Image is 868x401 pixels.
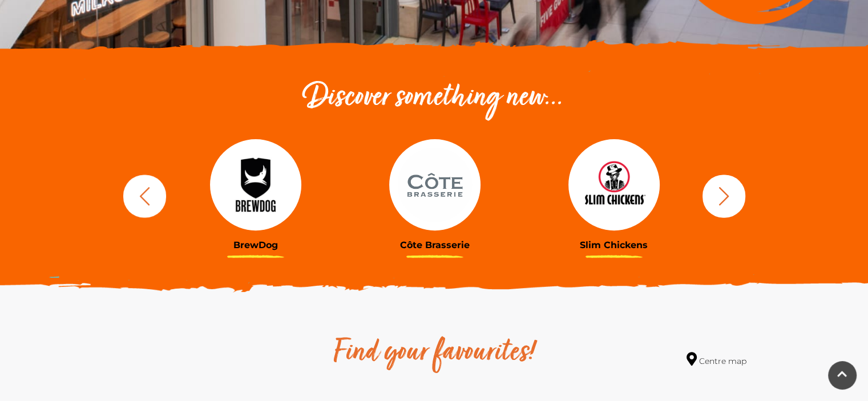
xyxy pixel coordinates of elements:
[533,139,695,250] a: Slim Chickens
[118,80,751,116] h2: Discover something new...
[175,139,337,250] a: BrewDog
[533,240,695,250] h3: Slim Chickens
[687,352,746,367] a: Centre map
[226,335,643,371] h2: Find your favourites!
[354,240,516,250] h3: Côte Brasserie
[354,139,516,250] a: Côte Brasserie
[175,240,337,250] h3: BrewDog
